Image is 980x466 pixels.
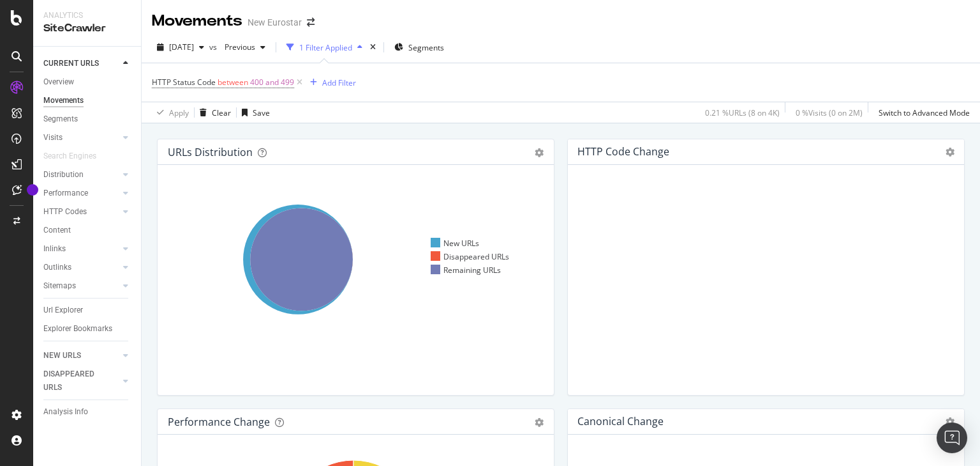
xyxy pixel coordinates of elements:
div: Search Engines [43,150,96,163]
a: DISAPPEARED URLS [43,368,119,394]
a: Inlinks [43,242,119,256]
div: Segments [43,113,78,126]
button: Switch to Advanced Mode [873,102,970,123]
div: 0.21 % URLs ( 8 on 4K ) [705,107,780,118]
a: Url Explorer [43,304,132,317]
a: Outlinks [43,261,119,274]
button: Save [237,102,270,123]
div: Tooltip anchor [27,184,38,196]
span: vs [209,42,219,52]
div: Explorer Bookmarks [43,322,112,336]
a: Visits [43,131,119,144]
span: HTTP Status Code [152,77,216,88]
div: Inlinks [43,242,66,256]
div: CURRENT URLS [43,57,99,70]
a: Content [43,224,132,237]
span: Segments [408,42,444,53]
div: Performance [43,187,88,200]
div: Save [253,107,270,118]
div: Remaining URLs [431,265,501,276]
div: gear [535,418,544,427]
div: Add Filter [322,77,356,88]
button: Clear [195,102,231,123]
div: Outlinks [43,261,71,274]
div: 0 % Visits ( 0 on 2M ) [796,107,863,118]
div: Content [43,224,71,237]
div: Switch to Advanced Mode [879,107,970,118]
button: Segments [389,37,449,58]
div: Sitemaps [43,279,76,293]
div: URLs Distribution [168,146,253,159]
a: Segments [43,113,132,126]
div: Clear [212,107,231,118]
div: Movements [152,10,242,32]
a: Sitemaps [43,279,119,293]
div: Overview [43,75,74,89]
div: times [367,41,378,54]
div: Open Intercom Messenger [937,423,967,453]
div: Disappeared URLs [431,251,509,262]
a: Search Engines [43,150,109,163]
div: New Eurostar [248,16,302,29]
div: gear [535,148,544,157]
a: Analysis Info [43,405,132,419]
a: Distribution [43,168,119,182]
div: 1 Filter Applied [299,42,352,53]
button: Apply [152,102,189,123]
div: Visits [43,131,63,144]
a: CURRENT URLS [43,57,119,70]
div: New URLs [431,238,479,249]
div: arrow-right-arrow-left [307,18,315,27]
div: Movements [43,94,84,107]
a: NEW URLS [43,349,119,362]
span: between [218,77,248,88]
div: SiteCrawler [43,21,131,36]
button: Previous [219,37,271,58]
span: Previous [219,42,255,52]
a: Movements [43,94,132,107]
div: Analysis Info [43,405,88,419]
div: Analytics [43,10,131,21]
h4: HTTP Code Change [577,143,669,160]
div: Distribution [43,168,84,182]
span: 400 and 499 [250,74,294,91]
button: [DATE] [152,37,209,58]
i: Options [946,148,954,157]
a: Explorer Bookmarks [43,322,132,336]
h4: Canonical Change [577,413,664,430]
a: HTTP Codes [43,205,119,219]
div: NEW URLS [43,349,81,362]
div: DISAPPEARED URLS [43,368,108,394]
i: Options [946,417,954,426]
a: Performance [43,187,119,200]
div: Url Explorer [43,304,83,317]
div: Performance Change [168,416,270,428]
button: 1 Filter Applied [281,37,367,58]
a: Overview [43,75,132,89]
div: Apply [169,107,189,118]
span: 2025 Sep. 8th [169,42,194,52]
button: Add Filter [305,75,356,90]
div: HTTP Codes [43,205,87,219]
